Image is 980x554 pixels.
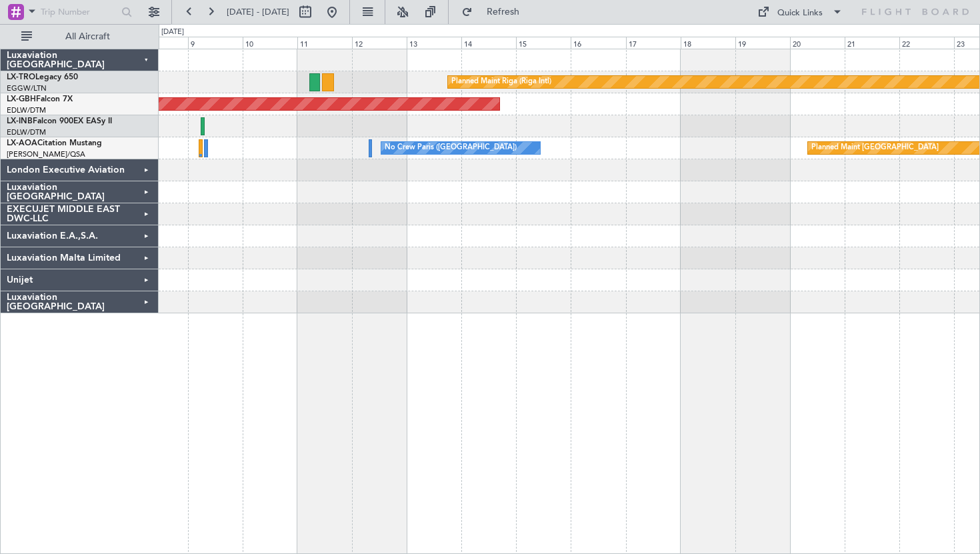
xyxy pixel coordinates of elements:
button: All Aircraft [15,26,145,47]
a: LX-GBHFalcon 7X [7,95,73,103]
div: 10 [243,37,297,49]
div: 18 [681,37,735,49]
div: 19 [735,37,790,49]
input: Trip Number [41,2,117,22]
a: EDLW/DTM [7,127,46,137]
span: [DATE] - [DATE] [227,6,289,18]
div: 22 [899,37,954,49]
a: EGGW/LTN [7,83,47,93]
div: Quick Links [777,7,823,20]
div: 21 [845,37,899,49]
div: 16 [571,37,625,49]
div: 13 [407,37,461,49]
span: LX-INB [7,117,33,125]
div: 9 [188,37,243,49]
span: LX-AOA [7,139,37,147]
button: Quick Links [751,1,849,23]
div: 17 [626,37,681,49]
a: LX-TROLegacy 650 [7,73,78,81]
div: 12 [352,37,407,49]
div: 15 [516,37,571,49]
a: LX-INBFalcon 900EX EASy II [7,117,112,125]
button: Refresh [455,1,535,23]
span: All Aircraft [35,32,141,41]
a: EDLW/DTM [7,105,46,115]
div: Planned Maint [GEOGRAPHIC_DATA] [811,138,939,158]
a: [PERSON_NAME]/QSA [7,149,85,159]
div: 8 [133,37,188,49]
div: 11 [297,37,352,49]
div: No Crew Paris ([GEOGRAPHIC_DATA]) [385,138,517,158]
span: Refresh [475,7,531,17]
a: LX-AOACitation Mustang [7,139,102,147]
span: LX-TRO [7,73,35,81]
div: Planned Maint Riga (Riga Intl) [451,72,551,92]
div: 20 [790,37,845,49]
div: [DATE] [161,27,184,38]
span: LX-GBH [7,95,36,103]
div: 14 [461,37,516,49]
